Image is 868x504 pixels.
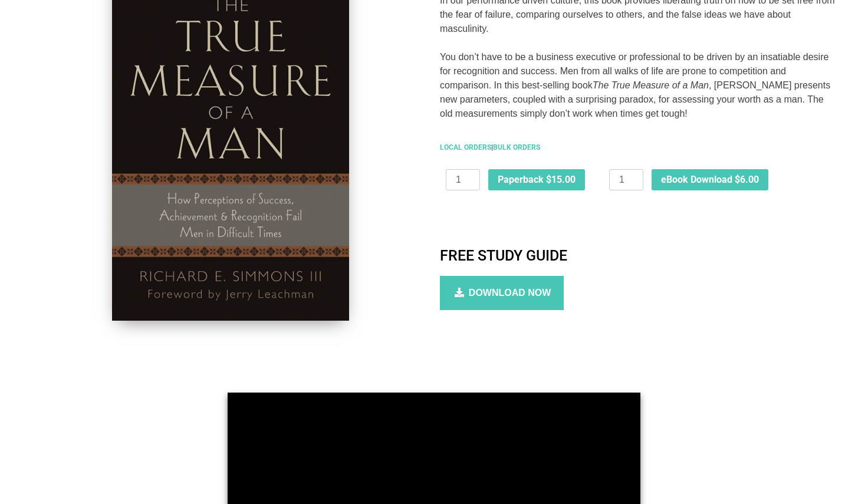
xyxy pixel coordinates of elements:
[488,169,585,190] button: Paperback $15.00
[652,169,768,190] button: eBook Download $6.00
[593,80,709,90] em: The True Measure of a Man
[609,169,643,190] input: Product quantity
[446,169,480,190] input: Product quantity
[469,288,551,298] span: DOWNLOAD NOW
[440,52,830,118] span: You don’t have to be a business executive or professional to be driven by an insatiable desire fo...
[440,142,835,153] p: |
[440,247,835,264] h2: Free Study Guide
[493,143,540,151] a: BULK ORDERS
[440,143,491,151] a: LOCAL ORDERS
[498,175,576,185] span: Paperback $15.00
[661,175,759,185] span: eBook Download $6.00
